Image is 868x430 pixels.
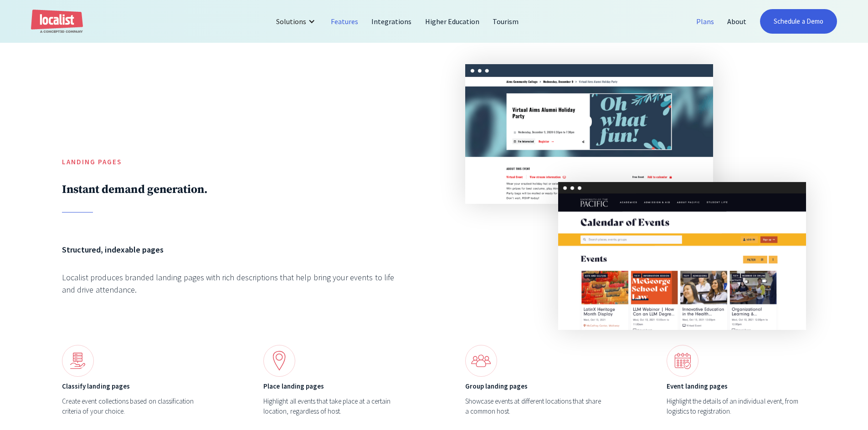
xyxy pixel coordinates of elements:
h6: Classify landing pages [62,381,201,392]
a: home [31,10,83,34]
h6: Group landing pages [465,381,605,392]
a: Tourism [486,10,525,32]
h2: Instant demand generation. [62,182,403,197]
div: Highlight the details of an individual event, from logistics to registration. [667,396,806,417]
a: About [721,10,753,32]
h5: Landing Pages [62,157,403,167]
div: Solutions [276,16,306,27]
div: Highlight all events that take place at a certain location, regardless of host. [263,396,403,417]
img: Benefits [465,345,497,377]
h6: Place landing pages [263,381,403,392]
div: Showcase events at different locations that share a common host. [465,396,605,417]
div: Create event collections based on classification criteria of your choice. [62,396,201,417]
a: Integrations [365,10,418,32]
a: Features [324,10,365,32]
a: Higher Education [419,10,487,32]
img: Landing page icon [62,345,94,377]
div: Solutions [269,10,324,32]
a: Schedule a Demo [760,9,837,34]
h6: Structured, indexable pages [62,243,403,256]
h6: Event landing pages [667,381,806,392]
a: Plans [690,10,721,32]
div: Localist produces branded landing pages with rich descriptions that help bring your events to lif... [62,271,403,296]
